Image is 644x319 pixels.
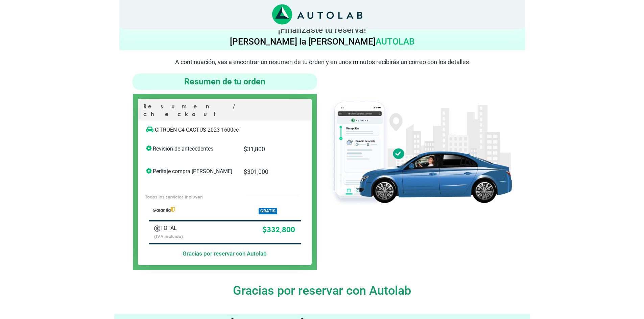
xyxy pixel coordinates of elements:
[146,126,290,134] p: CITROËN C4 CACTUS 2023-1600cc
[152,207,234,213] p: Garantía
[122,24,522,48] h4: ¡Finalizaste tu reserva! [PERSON_NAME] la [PERSON_NAME]
[119,284,525,298] h4: Gracias por reservar con Autolab
[154,225,160,232] img: Autobooking-Iconos-23.png
[376,36,414,47] span: AUTOLAB
[154,234,183,239] small: (IVA incluido)
[217,224,295,236] p: $ 332,800
[146,145,234,153] p: Revisión de antecedentes
[272,11,362,18] a: Link al sitio de autolab
[259,208,277,214] span: GRATIS
[145,194,232,200] p: Todos los servicios incluyen
[119,58,525,65] p: A continuación, vas a encontrar un resumen de tu orden y en unos minutos recibirás un correo con ...
[244,167,289,176] p: $ 301,000
[146,167,234,176] p: Peritaje compra [PERSON_NAME]
[149,250,301,257] h5: Gracias por reservar con Autolab
[143,103,306,121] p: Resumen / checkout
[244,145,289,154] p: $ 31,800
[154,224,207,232] p: TOTAL
[135,76,314,87] h4: Resumen de tu orden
